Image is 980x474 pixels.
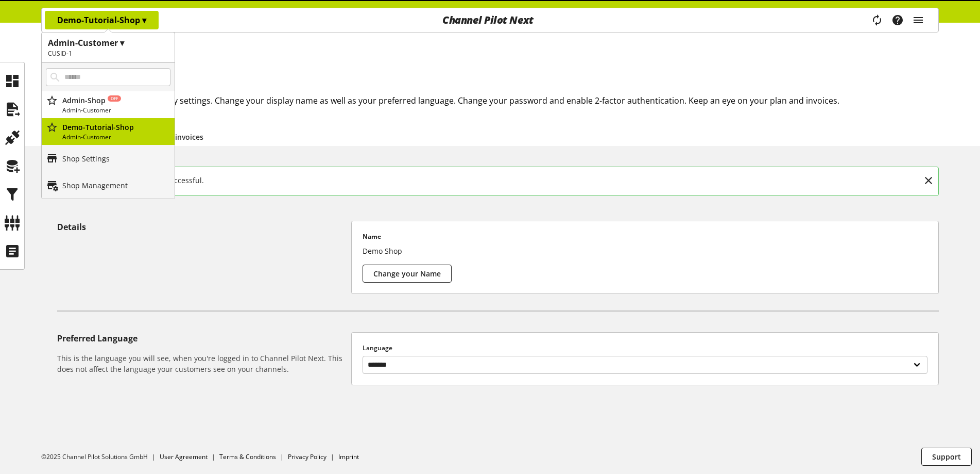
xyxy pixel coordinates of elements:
p: Admin-Shop [62,95,170,106]
a: Imprint [338,452,359,461]
span: Off [111,95,118,102]
p: Shop Settings [62,153,110,164]
h5: Preferred Language [57,332,347,345]
h2: CUSID-1 [48,49,168,58]
span: Support [932,451,961,462]
h1: Admin-Customer ▾ [48,37,168,49]
p: Admin-Customer [62,133,170,142]
button: Support [921,448,972,466]
h6: This is the language you will see, when you're logged in to Channel Pilot Next. This does not aff... [57,353,347,374]
a: Plan & invoices [150,132,203,142]
span: ▾ [142,14,146,26]
h2: Check your profile and security settings. Change your display name as well as your preferred lang... [57,94,939,107]
nav: main navigation [41,8,939,32]
h5: Details [57,221,347,233]
p: Admin-Customer [62,106,170,115]
a: Terms & Conditions [219,452,276,461]
p: Demo-Tutorial-Shop [57,14,146,26]
a: Shop Settings [42,145,175,172]
span: Change your Name [373,268,441,279]
li: ©2025 Channel Pilot Solutions GmbH [41,452,160,462]
p: Shop Management [62,180,128,191]
p: Demo-Tutorial-Shop [62,122,170,133]
a: Privacy Policy [288,452,326,461]
span: Language [363,344,392,352]
a: Shop Management [42,172,175,199]
p: Demo Shop [363,246,927,265]
a: User Agreement [160,452,208,461]
button: Change your Name [363,265,452,283]
p: Name [363,232,927,246]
